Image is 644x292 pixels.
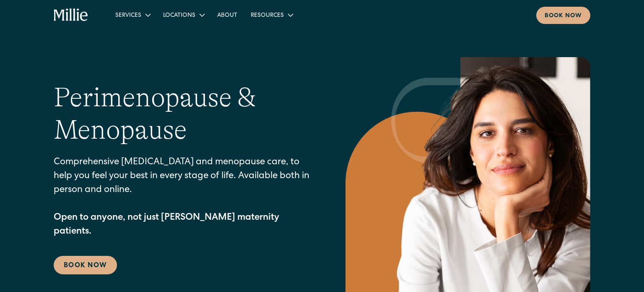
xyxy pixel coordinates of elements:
div: Resources [251,11,284,20]
div: Services [109,8,156,22]
div: Locations [163,11,195,20]
div: Resources [244,8,299,22]
div: Services [115,11,141,20]
a: home [54,8,88,22]
div: Locations [156,8,210,22]
a: Book now [536,7,590,24]
a: Book Now [54,256,117,274]
div: Book now [545,12,582,21]
p: Comprehensive [MEDICAL_DATA] and menopause care, to help you feel your best in every stage of lif... [54,156,312,239]
h1: Perimenopause & Menopause [54,82,312,146]
a: About [210,8,244,22]
strong: Open to anyone, not just [PERSON_NAME] maternity patients. [54,213,279,237]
